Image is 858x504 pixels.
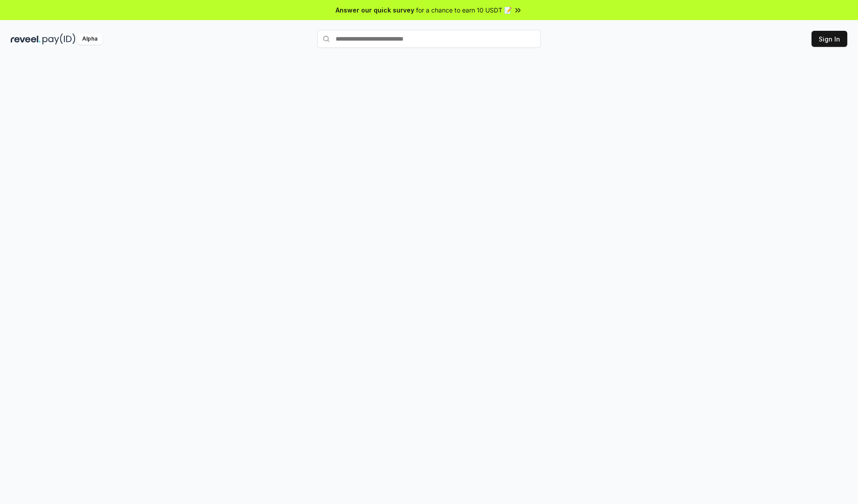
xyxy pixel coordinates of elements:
span: Answer our quick survey [336,5,414,15]
img: pay_id [42,33,76,45]
div: Alpha [77,33,102,45]
button: Sign In [812,31,847,47]
img: reveel_dark [11,33,41,45]
span: for a chance to earn 10 USDT 📝 [416,5,512,15]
